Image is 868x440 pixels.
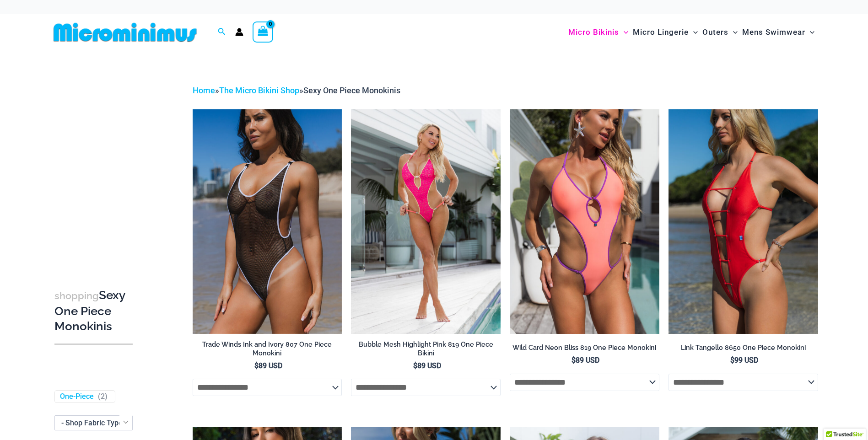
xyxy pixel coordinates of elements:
iframe: TrustedSite Certified [54,76,137,259]
a: Trade Winds Ink and Ivory 807 One Piece Monokini [193,340,342,361]
a: Link Tangello 8650 One Piece Monokini 11Link Tangello 8650 One Piece Monokini 12Link Tangello 865... [669,109,818,333]
span: - Shop Fabric Type [55,416,132,430]
h2: Link Tangello 8650 One Piece Monokini [669,343,818,352]
h2: Bubble Mesh Highlight Pink 819 One Piece Bikini [351,340,501,357]
a: One-Piece [60,392,94,402]
a: Tradewinds Ink and Ivory 807 One Piece 03Tradewinds Ink and Ivory 807 One Piece 04Tradewinds Ink ... [193,109,342,333]
span: - Shop Fabric Type [54,415,133,430]
a: Home [193,86,215,95]
a: View Shopping Cart, empty [253,21,274,43]
h2: Trade Winds Ink and Ivory 807 One Piece Monokini [193,340,342,357]
a: Account icon link [235,28,243,36]
bdi: 89 USD [254,361,282,370]
span: Menu Toggle [728,21,738,44]
bdi: 99 USD [730,356,758,365]
a: Micro BikinisMenu ToggleMenu Toggle [566,18,631,46]
img: Bubble Mesh Highlight Pink 819 One Piece 01 [351,109,501,333]
span: Mens Swimwear [742,21,805,44]
a: Link Tangello 8650 One Piece Monokini [669,343,818,355]
a: The Micro Bikini Shop [219,86,299,95]
a: Wild Card Neon Bliss 819 One Piece 04Wild Card Neon Bliss 819 One Piece 05Wild Card Neon Bliss 81... [510,109,659,333]
span: $ [571,356,576,365]
span: Micro Bikinis [568,21,619,44]
h2: Wild Card Neon Bliss 819 One Piece Monokini [510,343,659,352]
span: Menu Toggle [689,21,698,44]
img: Link Tangello 8650 One Piece Monokini 11 [669,109,818,333]
a: Micro LingerieMenu ToggleMenu Toggle [631,18,700,46]
img: Wild Card Neon Bliss 819 One Piece 04 [510,109,659,333]
a: Bubble Mesh Highlight Pink 819 One Piece Bikini [351,340,501,361]
nav: Site Navigation [565,17,819,48]
span: Menu Toggle [619,21,628,44]
a: Search icon link [218,27,226,38]
a: Bubble Mesh Highlight Pink 819 One Piece 01Bubble Mesh Highlight Pink 819 One Piece 03Bubble Mesh... [351,109,501,333]
span: Sexy One Piece Monokinis [303,86,400,95]
a: Wild Card Neon Bliss 819 One Piece Monokini [510,343,659,355]
span: $ [730,356,734,365]
img: MM SHOP LOGO FLAT [50,22,200,43]
bdi: 89 USD [571,356,599,365]
span: $ [254,361,259,370]
h3: Sexy One Piece Monokinis [54,288,133,334]
span: » » [193,86,400,95]
span: 2 [101,392,105,401]
span: shopping [54,290,99,301]
img: Tradewinds Ink and Ivory 807 One Piece 03 [193,109,342,333]
span: Menu Toggle [805,21,814,44]
span: Micro Lingerie [633,21,689,44]
a: OutersMenu ToggleMenu Toggle [700,18,740,46]
span: - Shop Fabric Type [61,419,123,427]
a: Mens SwimwearMenu ToggleMenu Toggle [740,18,817,46]
span: ( ) [98,392,108,402]
span: Outers [702,21,728,44]
span: $ [413,361,417,370]
bdi: 89 USD [413,361,441,370]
